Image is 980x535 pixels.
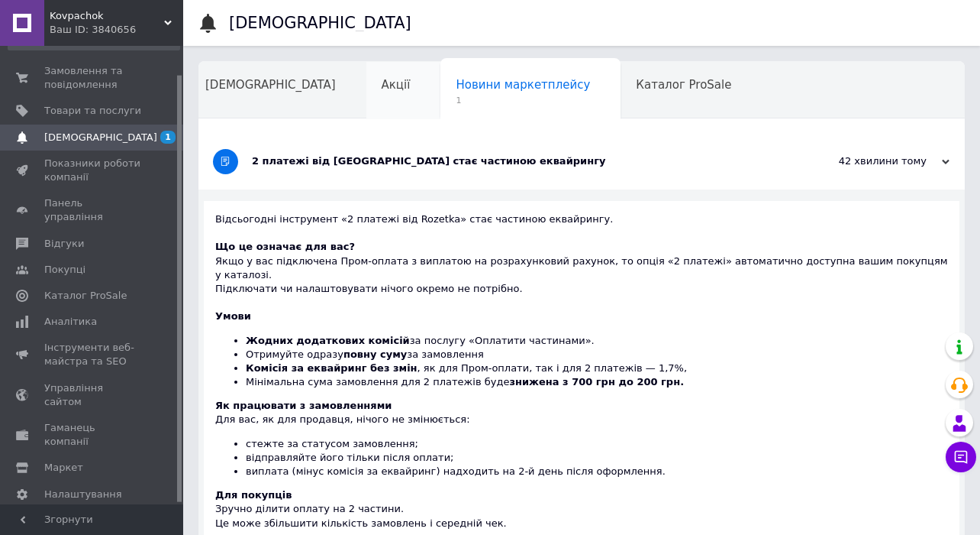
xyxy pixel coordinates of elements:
[215,399,948,478] div: Для вас, як для продавця, нічого не змінюється:
[246,437,948,451] li: стежте за статусом замовлення;
[252,154,797,168] div: 2 платежі від [GEOGRAPHIC_DATA] стає частиною еквайрингу
[382,78,411,92] span: Акції
[215,489,292,501] b: Для покупців
[246,334,948,348] li: за послугу «Оплатити частинами».
[44,421,141,449] span: Гаманець компанії
[636,78,731,92] span: Каталог ProSale
[50,23,183,37] div: Ваш ID: 3840656
[44,157,141,184] span: Показники роботи компанії
[44,315,97,329] span: Аналітика
[44,104,141,118] span: Товари та послуги
[246,348,948,362] li: Отримуйте одразу за замовлення
[229,14,411,32] h1: [DEMOGRAPHIC_DATA]
[44,237,84,251] span: Відгуки
[44,341,141,368] span: Інструменти веб-майстра та SEO
[215,400,392,411] b: Як працювати з замовленнями
[246,362,948,375] li: , як для Пром-оплати, так і для 2 платежів — 1,7%,
[215,212,948,240] div: Відсьогодні інструмент «2 платежі від Rozetka» стає частиною еквайрингу.
[246,451,948,465] li: відправляйте його тільки після оплати;
[946,442,976,472] button: Чат з покупцем
[44,131,157,144] span: [DEMOGRAPHIC_DATA]
[44,289,127,303] span: Каталог ProSale
[44,196,141,224] span: Панель управління
[343,349,407,360] b: повну суму
[509,376,684,387] b: знижена з 700 грн до 200 грн.
[215,241,355,252] b: Що це означає для вас?
[456,78,590,92] span: Новини маркетплейсу
[456,95,590,106] span: 1
[797,154,949,168] div: 42 хвилини тому
[215,240,948,296] div: Якщо у вас підключена Пром-оплата з виплатою на розрахунковий рахунок, то опція «2 платежі» автом...
[44,64,141,92] span: Замовлення та повідомлення
[205,78,336,92] span: [DEMOGRAPHIC_DATA]
[44,263,85,277] span: Покупці
[44,488,122,501] span: Налаштування
[246,375,948,389] li: Мінімальна сума замовлення для 2 платежів буде
[160,131,176,144] span: 1
[246,362,417,374] b: Комісія за еквайринг без змін
[246,465,948,478] li: виплата (мінус комісія за еквайринг) надходить на 2-й день після оформлення.
[44,381,141,409] span: Управління сайтом
[215,310,251,322] b: Умови
[44,461,83,475] span: Маркет
[50,9,164,23] span: Kovpachok
[246,335,410,346] b: Жодних додаткових комісій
